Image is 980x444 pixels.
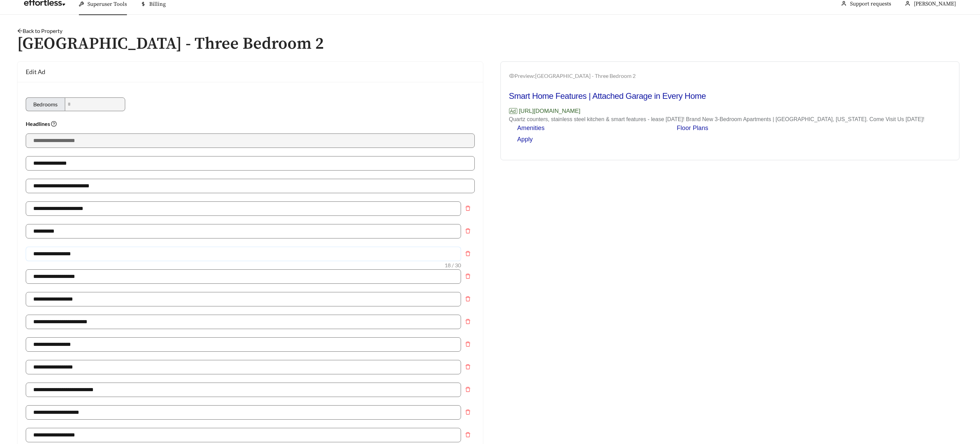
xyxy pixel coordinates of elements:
[461,201,475,215] button: Remove field
[677,125,708,131] a: Floor Plans
[461,269,475,283] button: Remove field
[509,108,517,114] span: Ad
[26,120,57,127] strong: Headlines
[509,73,515,79] span: eye
[461,387,474,392] span: delete
[517,136,533,143] a: Apply
[461,409,474,415] span: delete
[17,28,23,34] span: arrow-left
[461,292,475,306] button: Remove field
[51,121,57,127] span: question-circle
[509,91,924,101] h2: Smart Home Features | Attached Garage in Every Home
[26,62,475,82] div: Edit Ad
[461,228,474,234] span: delete
[461,206,474,211] span: delete
[509,72,951,80] div: Preview: [GEOGRAPHIC_DATA] - Three Bedroom 2
[17,27,62,34] a: arrow-leftBack to Property
[461,315,475,328] button: Remove field
[149,1,166,8] span: Billing
[914,0,956,7] span: [PERSON_NAME]
[461,360,475,374] button: Remove field
[461,428,475,442] button: Remove field
[461,337,475,351] button: Remove field
[461,341,474,347] span: delete
[461,383,475,396] button: Remove field
[509,115,924,124] p: Quartz counters, stainless steel kitchen & smart features - lease [DATE]! Brand New 3-Bedroom Apa...
[461,296,474,302] span: delete
[517,125,545,131] a: Amenities
[461,364,474,370] span: delete
[461,224,475,238] button: Remove field
[461,251,474,256] span: delete
[461,405,475,419] button: Remove field
[850,0,891,7] a: Support requests
[461,273,474,279] span: delete
[461,319,474,324] span: delete
[17,35,963,53] h1: [GEOGRAPHIC_DATA] - Three Bedroom 2
[509,107,924,116] p: [URL][DOMAIN_NAME]
[87,1,127,8] span: Superuser Tools
[461,247,475,260] button: Remove field
[26,97,65,111] div: Bedrooms
[461,432,474,437] span: delete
